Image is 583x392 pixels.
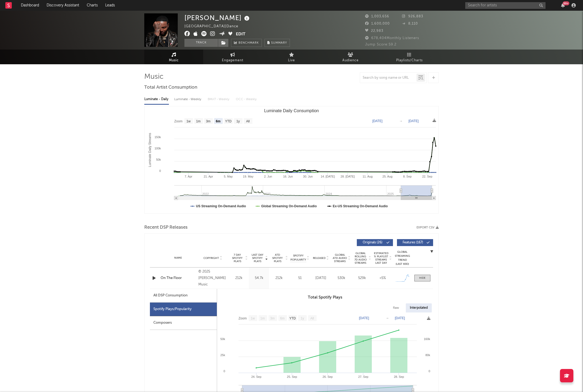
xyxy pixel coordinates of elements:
[217,294,433,301] h3: Total Spotify Plays
[204,175,213,178] text: 21. Apr
[264,39,290,47] button: Summary
[238,40,259,46] span: Benchmark
[251,316,255,320] text: 1w
[236,31,245,38] button: Edit
[290,276,309,281] div: 51
[289,316,296,320] text: YTD
[353,276,371,281] div: 529k
[236,119,240,123] text: 1y
[365,36,419,40] span: 678,404 Monthly Listeners
[310,316,314,320] text: All
[386,316,389,320] text: →
[187,119,191,123] text: 1w
[224,175,233,178] text: 5. May
[287,375,297,378] text: 25. Sep
[362,175,372,178] text: 11. Aug
[288,57,295,64] span: Live
[144,50,203,64] a: Music
[270,316,275,320] text: 3m
[406,303,432,312] div: Interpolated
[301,316,304,320] text: 1y
[144,224,188,231] span: Recent DSP Releases
[198,269,228,288] div: © 2025 [PERSON_NAME] Music
[154,135,161,139] text: 150k
[250,253,264,263] span: Last Day Spotify Plays
[313,257,325,260] span: Released
[417,226,439,229] button: Export CSV
[251,375,262,378] text: 24. Sep
[270,276,288,281] div: 212k
[150,303,217,316] div: Spotify Plays/Popularity
[365,29,383,33] span: 22,983
[358,375,368,378] text: 27. Sep
[323,375,333,378] text: 26. Sep
[403,175,412,178] text: 8. Sep
[224,370,225,373] text: 0
[394,250,410,266] div: Global Streaming Trend (Last 60D)
[365,15,389,18] span: 1,003,656
[342,57,359,64] span: Audience
[383,175,392,178] text: 25. Aug
[246,119,249,123] text: All
[161,276,196,281] div: On The Floor
[332,253,347,263] span: Global ATD Audio Streams
[260,316,265,320] text: 1m
[264,175,272,178] text: 2. Jun
[395,316,405,320] text: [DATE]
[332,276,350,281] div: 530k
[231,39,262,47] a: Benchmark
[154,147,161,150] text: 100k
[150,289,217,303] div: All DSP Consumption
[400,241,425,244] span: Features ( 167 )
[353,252,368,265] span: Global Rolling 7D Audio Streams
[153,292,188,299] div: All DSP Consumption
[238,316,247,320] text: Zoom
[230,276,248,281] div: 212k
[280,316,285,320] text: 6m
[402,22,418,25] span: 8,110
[185,175,192,178] text: 7. Apr
[230,253,244,263] span: 7 Day Spotify Plays
[220,353,225,357] text: 25k
[270,253,285,263] span: ATD Spotify Plays
[408,119,419,123] text: [DATE]
[156,158,161,161] text: 50k
[184,39,218,47] button: Track
[206,119,211,123] text: 3m
[261,204,317,208] text: Global Streaming On-Demand Audio
[174,95,202,104] div: Luminate - Weekly
[216,119,220,123] text: 6m
[250,276,268,281] div: 54.7k
[243,175,254,178] text: 19. May
[145,106,438,213] svg: Luminate Daily Consumption
[399,119,403,123] text: →
[374,252,388,265] span: Estimated % Playlist Streams Last Day
[333,204,388,208] text: Ex-US Streaming On-Demand Audio
[312,276,330,281] div: [DATE]
[374,276,392,281] div: <5%
[303,175,313,178] text: 30. Jun
[396,57,423,64] span: Playlists/Charts
[174,119,183,123] text: Zoom
[389,303,403,312] div: Raw
[196,119,201,123] text: 1m
[148,133,152,167] text: Luminate Daily Streams
[161,256,196,260] div: Name
[225,119,232,123] text: YTD
[159,169,161,172] text: 0
[372,119,383,123] text: [DATE]
[561,3,565,7] button: 99+
[422,175,432,178] text: 22. Sep
[365,22,390,25] span: 1,600,000
[360,76,417,80] input: Search by song name or URL
[563,1,569,5] div: 99 +
[365,43,396,46] span: Jump Score: 59.2
[321,175,335,178] text: 14. [DATE]
[196,204,246,208] text: US Streaming On-Demand Audio
[264,108,319,113] text: Luminate Daily Consumption
[380,50,439,64] a: Playlists/Charts
[203,257,219,260] span: Copyright
[184,13,251,22] div: [PERSON_NAME]
[144,84,197,91] span: Total Artist Consumption
[357,239,393,246] button: Originals(26)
